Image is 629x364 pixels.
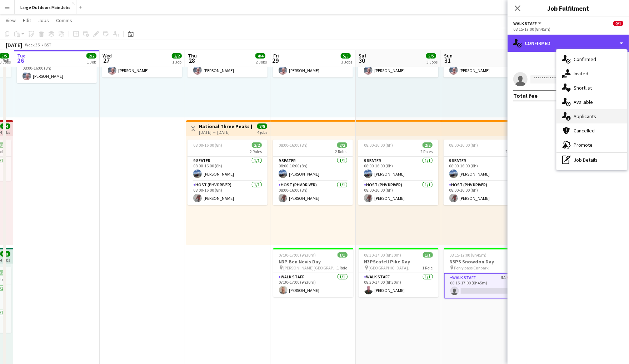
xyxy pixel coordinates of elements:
[359,52,366,59] span: Sat
[15,0,76,14] button: Large Outdoors Main Jobs
[556,66,627,81] div: Invited
[187,56,197,65] span: 28
[24,42,41,47] span: Week 35
[56,17,72,24] span: Comms
[17,52,26,59] span: Tue
[443,56,453,65] span: 31
[53,16,75,25] a: Comms
[341,59,352,65] div: 3 Jobs
[273,258,353,265] h3: N3P Ben Nevis Day
[279,252,316,258] span: 07:30-17:00 (9h30m)
[508,35,629,52] div: Confirmed
[257,129,267,135] div: 4 jobs
[0,129,10,135] div: 4 jobs
[556,52,627,66] div: Confirmed
[188,181,268,205] app-card-role: Host (PHV Driver)1/108:00-16:00 (8h)[PERSON_NAME]
[188,52,197,59] span: Thu
[255,53,265,59] span: 4/4
[358,56,366,65] span: 30
[172,59,181,65] div: 1 Job
[337,142,347,148] span: 2/2
[188,157,268,181] app-card-role: 9 Seater1/108:00-16:00 (8h)[PERSON_NAME]
[199,130,252,135] div: [DATE] → [DATE]
[172,53,182,59] span: 2/2
[449,142,478,148] span: 08:00-16:00 (8h)
[358,157,438,181] app-card-role: 9 Seater1/108:00-16:00 (8h)[PERSON_NAME]
[506,149,518,154] span: 2 Roles
[193,142,222,148] span: 08:00-16:00 (8h)
[256,59,267,65] div: 2 Jobs
[454,265,489,271] span: Pen y pass Car park
[513,21,543,26] button: Walk Staff
[273,157,353,181] app-card-role: 9 Seater1/108:00-16:00 (8h)[PERSON_NAME]
[0,251,10,257] span: 8/8
[444,273,524,299] app-card-role: Walk Staff5A0/108:15-17:00 (8h45m)
[556,81,627,95] div: Shortlist
[252,142,262,148] span: 2/2
[556,138,627,152] div: Promote
[359,258,439,265] h3: N3PScafell Pike Day
[556,123,627,138] div: Cancelled
[188,140,268,205] app-job-card: 08:00-16:00 (8h)2/22 Roles9 Seater1/108:00-16:00 (8h)[PERSON_NAME]Host (PHV Driver)1/108:00-16:00...
[273,140,353,205] app-job-card: 08:00-16:00 (8h)2/22 Roles9 Seater1/108:00-16:00 (8h)[PERSON_NAME]Host (PHV Driver)1/108:00-16:00...
[364,142,393,148] span: 08:00-16:00 (8h)
[513,21,537,26] span: Walk Staff
[359,248,439,297] app-job-card: 08:30-17:00 (8h30m)1/1N3PScafell Pike Day [GEOGRAPHIC_DATA].1 RoleWalk Staff1/108:30-17:00 (8h30m...
[444,157,524,181] app-card-role: 9 Seater1/108:00-16:00 (8h)[PERSON_NAME]
[423,265,433,271] span: 1 Role
[6,17,16,24] span: View
[17,59,97,83] app-card-role: Host (PHV Driver)1/108:00-16:00 (8h)[PERSON_NAME]
[284,265,337,271] span: [PERSON_NAME][GEOGRAPHIC_DATA]
[103,52,112,59] span: Wed
[444,52,453,59] span: Sun
[444,258,524,265] h3: N3PS Snowdon Day
[556,109,627,123] div: Applicants
[257,123,267,129] span: 8/8
[369,265,409,271] span: [GEOGRAPHIC_DATA].
[444,140,524,205] app-job-card: 08:00-16:00 (8h)2/22 Roles9 Seater1/108:00-16:00 (8h)[PERSON_NAME]Host (PHV Driver)1/108:00-16:00...
[23,17,31,24] span: Edit
[279,142,308,148] span: 08:00-16:00 (8h)
[6,41,22,49] div: [DATE]
[0,257,10,263] div: 4 jobs
[426,53,436,59] span: 5/5
[335,149,347,154] span: 2 Roles
[338,252,348,258] span: 1/1
[20,16,34,25] a: Edit
[556,95,627,109] div: Available
[86,53,96,59] span: 2/2
[341,53,351,59] span: 5/5
[101,56,112,65] span: 27
[426,59,438,65] div: 3 Jobs
[364,252,401,258] span: 08:30-17:00 (8h30m)
[3,16,19,25] a: View
[199,123,252,130] h3: National Three Peaks [DATE]
[273,273,353,297] app-card-role: Walk Staff1/107:30-17:00 (9h30m)[PERSON_NAME]
[35,16,52,25] a: Jobs
[44,42,51,47] div: BST
[423,252,433,258] span: 1/1
[273,248,353,297] app-job-card: 07:30-17:00 (9h30m)1/1N3P Ben Nevis Day [PERSON_NAME][GEOGRAPHIC_DATA]1 RoleWalk Staff1/107:30-17...
[250,149,262,154] span: 2 Roles
[337,265,348,271] span: 1 Role
[273,181,353,205] app-card-role: Host (PHV Driver)1/108:00-16:00 (8h)[PERSON_NAME]
[16,56,26,65] span: 26
[38,17,49,24] span: Jobs
[0,123,10,129] span: 4/4
[273,52,279,59] span: Fri
[513,92,538,99] div: Total fee
[358,140,438,205] div: 08:00-16:00 (8h)2/22 Roles9 Seater1/108:00-16:00 (8h)[PERSON_NAME]Host (PHV Driver)1/108:00-16:00...
[556,153,627,167] div: Job Details
[272,56,279,65] span: 29
[444,248,524,299] app-job-card: 08:15-17:00 (8h45m)0/1N3PS Snowdon Day Pen y pass Car park1 RoleWalk Staff5A0/108:15-17:00 (8h45m)
[444,181,524,205] app-card-role: Host (PHV Driver)1/108:00-16:00 (8h)[PERSON_NAME]
[613,21,623,26] span: 0/1
[358,181,438,205] app-card-role: Host (PHV Driver)1/108:00-16:00 (8h)[PERSON_NAME]
[359,273,439,297] app-card-role: Walk Staff1/108:30-17:00 (8h30m)[PERSON_NAME]
[87,59,96,65] div: 1 Job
